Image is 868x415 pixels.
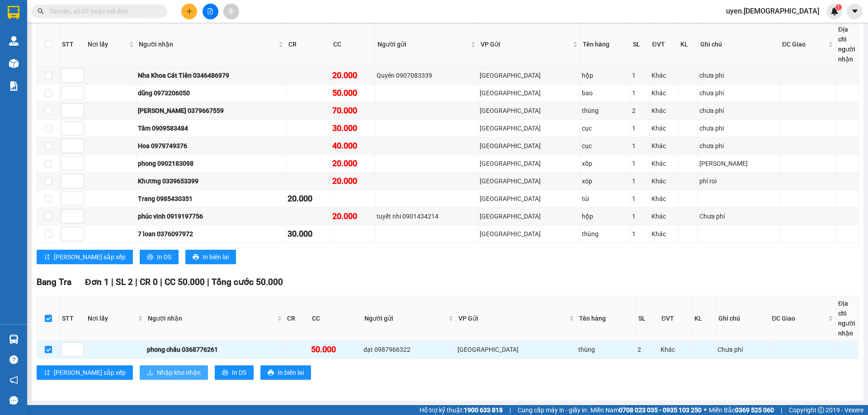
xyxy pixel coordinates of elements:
[632,211,648,221] div: 1
[456,341,577,359] td: Sài Gòn
[286,22,330,67] th: CR
[631,22,650,67] th: SL
[37,277,71,287] span: Bang Tra
[165,277,205,287] span: CC 50.000
[582,141,629,151] div: cục
[310,296,362,341] th: CC
[699,70,778,80] div: chưa phi
[203,252,229,262] span: In biên lai
[223,4,239,19] button: aim
[193,254,199,261] span: printer
[60,22,85,67] th: STT
[478,225,580,243] td: Sài Gòn
[37,250,133,264] button: sort-ascending[PERSON_NAME] sắp xếp
[207,8,213,14] span: file-add
[478,190,580,208] td: Sài Gòn
[332,175,373,187] div: 20.000
[719,5,826,17] span: uyen.[DEMOGRAPHIC_DATA]
[478,137,580,155] td: Sài Gòn
[632,159,648,168] div: 1
[699,211,778,221] div: Chưa phí
[651,141,676,151] div: Khác
[651,70,676,80] div: Khác
[207,277,209,287] span: |
[478,67,580,84] td: Sài Gòn
[590,405,702,415] span: Miền Nam
[138,70,285,80] div: Nha Khoa Cát Tiên 0346486979
[331,22,375,67] th: CC
[458,313,567,323] span: VP Gửi
[717,345,768,354] div: Chưa phí
[9,81,19,91] img: solution-icon
[650,22,678,67] th: ĐVT
[580,22,631,67] th: Tên hàng
[9,376,18,384] span: notification
[363,345,454,354] div: dạt 0987966322
[332,157,373,170] div: 20.000
[157,252,171,262] span: In DS
[157,368,201,378] span: Nhập kho nhận
[135,277,137,287] span: |
[420,405,503,415] span: Hỗ trợ kỹ thuật:
[782,39,826,49] span: ĐC Giao
[651,194,676,204] div: Khác
[478,208,580,225] td: Sài Gòn
[578,345,634,354] div: thùng
[9,396,18,405] span: message
[37,365,133,380] button: sort-ascending[PERSON_NAME] sắp xếp
[332,69,373,82] div: 20.000
[582,194,629,204] div: túi
[481,39,571,49] span: VP Gửi
[837,4,840,10] span: 1
[138,211,285,221] div: phúc vinh 0919197756
[637,345,657,354] div: 2
[577,296,636,341] th: Tên hàng
[160,277,162,287] span: |
[332,210,373,223] div: 20.000
[9,36,19,46] img: warehouse-icon
[582,88,629,98] div: bao
[8,6,19,19] img: logo-vxr
[518,405,588,415] span: Cung cấp máy in - giấy in:
[692,296,716,341] th: KL
[139,39,277,49] span: Người nhận
[781,405,782,415] span: |
[44,254,50,261] span: sort-ascending
[632,176,648,186] div: 1
[478,173,580,190] td: Sài Gòn
[377,211,476,221] div: tuyết nhi 0901434214
[148,313,275,323] span: Người nhận
[138,106,285,116] div: [PERSON_NAME] 0379667559
[140,365,208,380] button: downloadNhập kho nhận
[54,368,126,378] span: [PERSON_NAME] sắp xếp
[364,313,447,323] span: Người gửi
[699,141,778,151] div: chưa phi
[632,141,648,151] div: 1
[735,406,774,414] strong: 0369 525 060
[228,8,234,14] span: aim
[651,88,676,98] div: Khác
[632,88,648,98] div: 1
[332,140,373,152] div: 40.000
[632,70,648,80] div: 1
[147,369,153,377] span: download
[332,104,373,117] div: 70.000
[838,298,856,338] div: Địa chỉ người nhận
[636,296,659,341] th: SL
[480,123,578,133] div: [GEOGRAPHIC_DATA]
[582,123,629,133] div: cục
[478,155,580,173] td: Sài Gòn
[138,123,285,133] div: Tâm 0909583484
[704,408,707,412] span: ⚪️
[659,296,692,341] th: ĐVT
[480,106,578,116] div: [GEOGRAPHIC_DATA]
[651,123,676,133] div: Khác
[222,369,228,377] span: printer
[288,192,329,205] div: 20.000
[582,176,629,186] div: xóp
[85,277,109,287] span: Đơn 1
[660,345,690,354] div: Khác
[138,229,285,239] div: 7 loan 0376097972
[632,194,648,204] div: 1
[632,106,648,116] div: 2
